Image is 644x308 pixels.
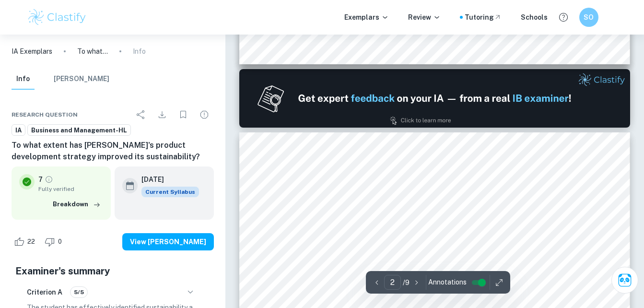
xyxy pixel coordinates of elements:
p: Review [408,12,441,23]
span: 22 [22,237,40,247]
a: Business and Management-HL [27,124,131,136]
span: Support document 1:................................................................................. [258,275,611,283]
span: Table of contents [258,178,309,185]
a: IA Exemplars [12,46,52,57]
div: Download [152,105,172,124]
span: 0 [53,237,67,247]
p: / 9 [403,277,410,288]
span: Annotations [428,277,467,287]
span: Circular Business Models (CBM):..................................................................... [258,211,611,218]
p: To what extent has [PERSON_NAME]'s product development strategy improved its sustainability? [77,46,108,57]
h6: SO [583,12,594,23]
div: Bookmark [174,105,193,124]
button: SO [579,8,598,27]
a: Grade fully verified [45,175,53,184]
span: SWOT analysis:...................................................................................... [258,232,610,239]
div: Dislike [42,234,67,249]
h6: Criterion A [27,287,62,297]
button: Help and Feedback [555,9,572,25]
a: Tutoring [465,12,502,23]
button: Info [12,69,35,90]
a: IA [12,124,25,136]
p: Exemplars [344,12,389,23]
span: 5/5 [70,288,87,296]
span: Introduction:....................................................................................... [258,200,610,207]
img: Ad [239,69,630,128]
button: Breakdown [50,197,103,212]
p: Info [133,46,146,57]
span: Ansoff Matrix:...................................................................................... [258,222,610,229]
span: Supporting document 2:.............................................................................. [258,286,611,294]
button: Ask Clai [611,267,638,294]
h5: Examiner's summary [15,264,210,278]
div: Like [12,234,40,249]
span: Supporting document 3:.............................................................................. [258,297,611,304]
p: 7 [38,174,43,185]
span: IA [12,126,25,135]
div: This exemplar is based on the current syllabus. Feel free to refer to it for inspiration/ideas wh... [141,187,199,197]
div: Report issue [195,105,214,124]
span: Bibliography........................................................................................ [258,265,611,272]
img: Clastify logo [27,8,88,27]
span: Current Syllabus [141,187,199,197]
span: Business and Management-HL [28,126,130,135]
span: Research question [12,110,78,119]
span: Triple Bottom Line (Profit):........................................................................ [258,243,611,250]
button: [PERSON_NAME] [54,69,109,90]
span: Conclusion:......................................................................................... [258,254,611,261]
h6: To what extent has [PERSON_NAME]'s product development strategy improved its sustainability? [12,140,214,163]
h6: [DATE] [141,174,191,185]
span: krq407 [258,157,279,165]
div: Share [131,105,151,124]
a: Schools [521,12,548,23]
button: View [PERSON_NAME] [122,233,214,250]
span: 1 [607,32,611,39]
span: Fully verified [38,185,103,193]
